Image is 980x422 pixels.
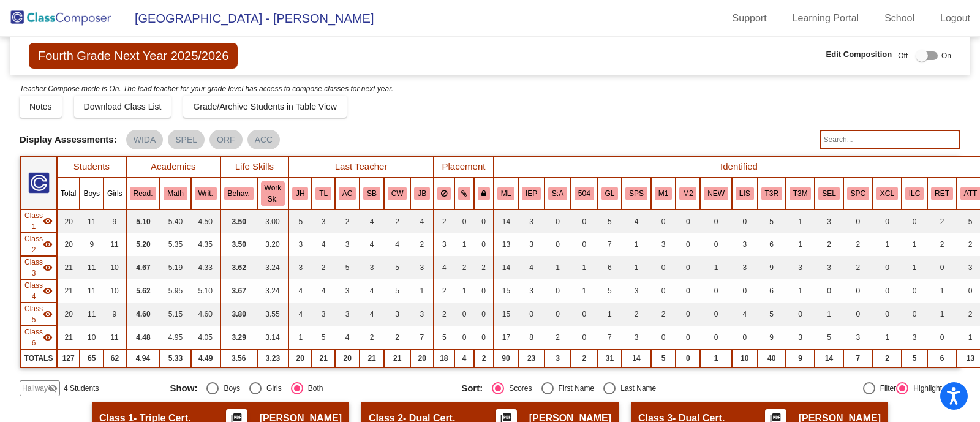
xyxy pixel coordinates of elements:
mat-chip: SPEL [168,130,205,149]
button: TL [315,187,331,200]
td: 5.19 [160,256,190,279]
td: 9 [104,209,126,233]
td: 0 [651,256,676,279]
td: 5.40 [160,209,190,233]
td: 6 [598,256,622,279]
td: 5.62 [126,279,160,303]
td: 1 [927,279,957,303]
td: 20 [57,303,80,326]
button: SEL [818,187,839,200]
td: 0 [474,209,494,233]
td: 4 [518,256,545,279]
td: 5 [384,256,411,279]
th: Placement [434,156,494,178]
td: 0 [571,303,598,326]
td: 11 [80,256,104,279]
td: 2 [434,303,454,326]
td: 5 [758,209,786,233]
td: 0 [700,209,732,233]
td: 5.15 [160,303,190,326]
td: Samantha West - Dual Cert [20,279,57,303]
td: 0 [474,233,494,256]
td: 3 [335,303,360,326]
td: 4.67 [126,256,160,279]
td: 0 [843,209,873,233]
button: Work Sk. [261,181,285,206]
th: Individualized Education Plan [518,178,545,209]
td: 5.10 [191,279,221,303]
td: 0 [545,233,571,256]
td: 0 [454,303,475,326]
td: 0 [474,303,494,326]
td: 4 [732,303,758,326]
td: 3 [360,256,384,279]
th: Tammy Long [312,178,335,209]
span: Class 4 [24,280,43,302]
td: 4 [360,209,384,233]
td: 0 [700,233,732,256]
td: 5.35 [160,233,190,256]
td: 0 [474,279,494,303]
td: 1 [927,303,957,326]
td: 0 [902,209,927,233]
td: 0 [815,279,843,303]
mat-chip: ACC [247,130,281,149]
td: 21 [57,279,80,303]
th: 504 Plan [571,178,598,209]
td: 11 [104,233,126,256]
td: 5 [434,326,454,349]
th: Keep with students [454,178,475,209]
td: 2 [434,209,454,233]
td: 0 [700,303,732,326]
td: 0 [873,256,902,279]
button: Read. [130,187,157,200]
td: 2 [360,326,384,349]
td: 3.24 [257,256,288,279]
button: Math [164,187,187,200]
td: 5 [598,209,622,233]
mat-icon: visibility [43,216,53,226]
input: Search... [820,130,960,149]
td: 5 [384,279,411,303]
th: Setting C - at least some of the day [902,178,927,209]
span: Notes [29,102,52,111]
td: 11 [80,279,104,303]
td: 2 [474,256,494,279]
th: ML - Monitor Year 1 [651,178,676,209]
a: Support [723,9,777,28]
span: Class 1 [24,210,43,232]
td: 14 [494,209,518,233]
td: 0 [676,256,700,279]
td: 2 [312,256,335,279]
td: 0 [676,279,700,303]
mat-icon: visibility [43,263,53,273]
td: 0 [902,303,927,326]
button: JH [292,187,308,200]
td: 3 [518,209,545,233]
td: 13 [494,233,518,256]
button: M1 [655,187,672,200]
td: 4 [434,256,454,279]
th: IEP - Low Student:Adult Ratio [545,178,571,209]
td: 1 [545,256,571,279]
td: 21 [57,256,80,279]
th: Keep with teacher [474,178,494,209]
td: 0 [571,209,598,233]
td: 0 [843,303,873,326]
td: 11 [80,209,104,233]
td: 10 [104,279,126,303]
td: 4 [335,326,360,349]
th: Courtney White [384,178,411,209]
th: Scheduled Counseling [815,178,843,209]
th: Jana Hillis [288,178,312,209]
th: Girls [104,178,126,209]
button: IEP [522,187,541,200]
td: 2 [384,326,411,349]
td: 0 [927,256,957,279]
td: 3 [288,256,312,279]
th: Receives speech services [843,178,873,209]
td: 0 [545,209,571,233]
td: 3 [518,279,545,303]
td: 3.50 [221,233,257,256]
td: 2 [434,279,454,303]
